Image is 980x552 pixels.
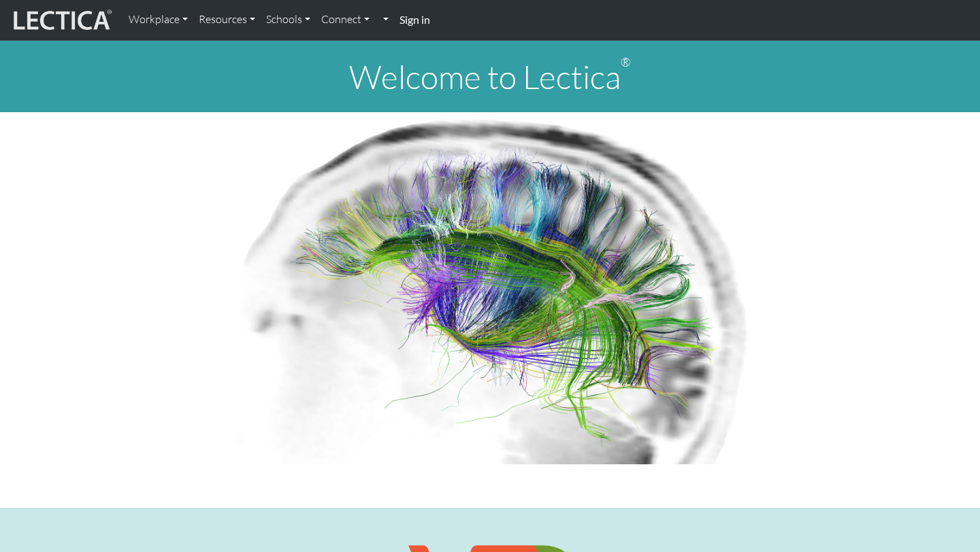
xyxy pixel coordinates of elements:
sup: ® [621,54,631,69]
a: Resources [193,5,261,34]
img: Human Connectome Project Image [225,112,755,464]
a: Schools [261,5,316,34]
strong: Sign in [399,13,430,26]
img: lecticalive [10,7,112,33]
a: Connect [316,5,375,34]
a: Sign in [394,5,436,35]
a: Workplace [123,5,193,34]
